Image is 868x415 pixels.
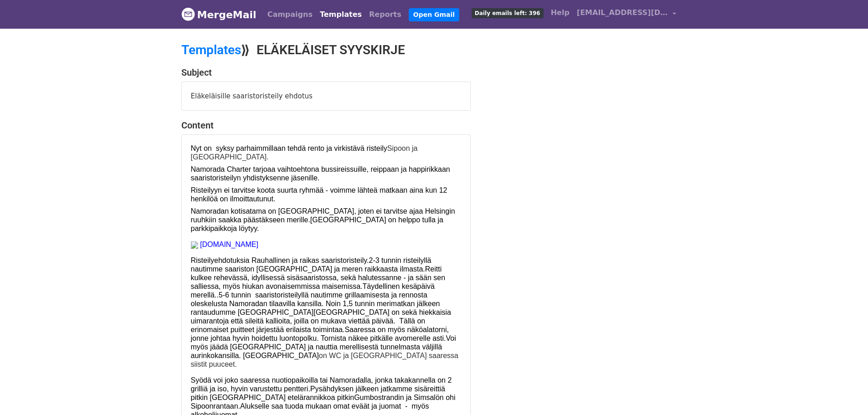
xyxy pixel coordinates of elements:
a: Daily emails left: 396 [468,4,547,22]
h4: Content [181,120,471,131]
img: blob [191,241,198,249]
div: Eläkeläisille saaristoristeily ehdotus [182,82,470,111]
span: on WC ja [GEOGRAPHIC_DATA] saaressa siistit puuceet. [191,352,458,368]
span: Risteilyyn ei tarvitse koota suurta ryhmää - voimme lähteä matkaan aina kun 12 henkilöä on ilmoit... [191,186,447,203]
a: Templates [181,42,241,57]
a: MergeMail [181,5,257,24]
a: Reports [365,5,405,24]
a: Templates [316,5,365,24]
h2: ⟫ ELÄKELÄISET SYYSKIRJE [181,42,514,58]
a: [EMAIL_ADDRESS][DOMAIN_NAME] [573,4,680,25]
a: [DOMAIN_NAME] [200,240,258,249]
a: Open Gmail [409,8,459,21]
img: MergeMail logo [181,7,195,21]
span: [EMAIL_ADDRESS][DOMAIN_NAME] [577,7,668,18]
span: G [354,394,360,401]
h4: Subject [181,67,471,78]
span: Namorada Charter tarjoaa vaihtoehtona bussireissuille, reippaan ja happirikkaan saaristoristeilyn... [191,165,450,182]
a: Help [547,4,573,22]
a: Campaigns [264,5,316,24]
span: [DOMAIN_NAME] [200,241,258,248]
span: Daily emails left: 396 [472,8,544,18]
span: Sipoon ja [GEOGRAPHIC_DATA]. [191,144,418,161]
span: Risteilyehdotuksia Rauhallinen ja raikas saaristoristeily. [191,256,369,264]
span: 2-3 tunnin risteilyllä nautimme saariston [GEOGRAPHIC_DATA] ja meren raikkaasta ilmasta.Reitti ku... [191,256,456,359]
span: Nyt on syksy parhaimmillaan tehdä rento ja virkistävä risteily [191,144,387,152]
span: Namoradan kotisatama on [GEOGRAPHIC_DATA], joten ei tarvitse ajaa Helsingin ruuhkiin saakka pääst... [191,207,455,232]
